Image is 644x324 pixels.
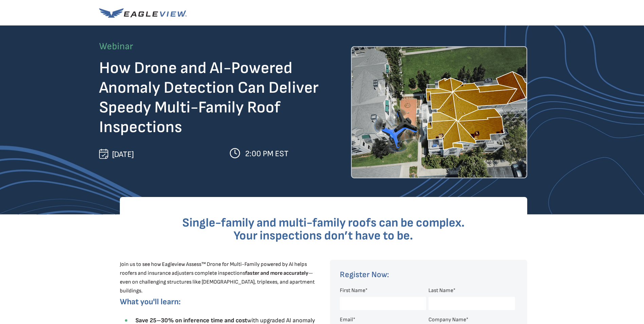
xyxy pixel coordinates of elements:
span: Your inspections don’t have to be. [234,229,413,243]
span: Last Name [428,287,453,294]
span: Single-family and multi-family roofs can be complex. [182,216,465,230]
span: Company Name [428,317,466,323]
strong: Save 25–30% on inference time and cost [135,317,247,324]
span: 2:00 PM EST [245,149,289,159]
span: How Drone and AI-Powered Anomaly Detection Can Deliver Speedy Multi-Family Roof Inspections [99,58,318,137]
strong: faster and more accurately [245,270,308,276]
span: What you'll learn: [120,297,181,307]
span: Webinar [99,41,133,52]
span: First Name [340,287,365,294]
span: Register Now: [340,270,389,280]
span: Email [340,317,353,323]
img: Drone flying over a multi-family home [351,46,527,178]
span: [DATE] [112,149,134,159]
span: Join us to see how Eagleview Assess™ Drone for Multi-Family powered by AI helps roofers and insur... [120,261,315,294]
